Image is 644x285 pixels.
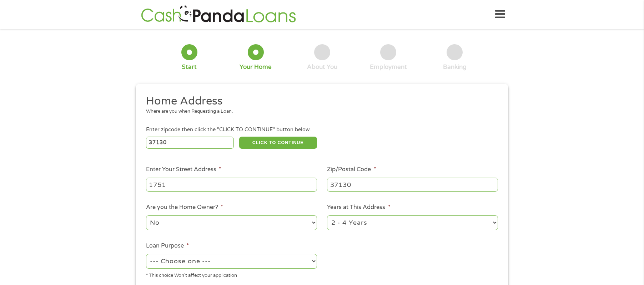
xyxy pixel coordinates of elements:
[182,63,197,71] div: Start
[307,63,337,71] div: About You
[139,4,298,25] img: GetLoanNow Logo
[327,204,390,211] label: Years at This Address
[240,63,272,71] div: Your Home
[146,270,317,279] div: * This choice Won’t affect your application
[146,178,317,191] input: 1 Main Street
[146,204,223,211] label: Are you the Home Owner?
[239,137,317,149] button: CLICK TO CONTINUE
[443,63,467,71] div: Banking
[370,63,407,71] div: Employment
[327,166,376,173] label: Zip/Postal Code
[146,94,493,108] h2: Home Address
[146,137,234,149] input: Enter Zipcode (e.g 01510)
[146,108,493,115] div: Where are you when Requesting a Loan.
[146,166,221,173] label: Enter Your Street Address
[146,126,498,134] div: Enter zipcode then click the "CLICK TO CONTINUE" button below.
[146,242,189,250] label: Loan Purpose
